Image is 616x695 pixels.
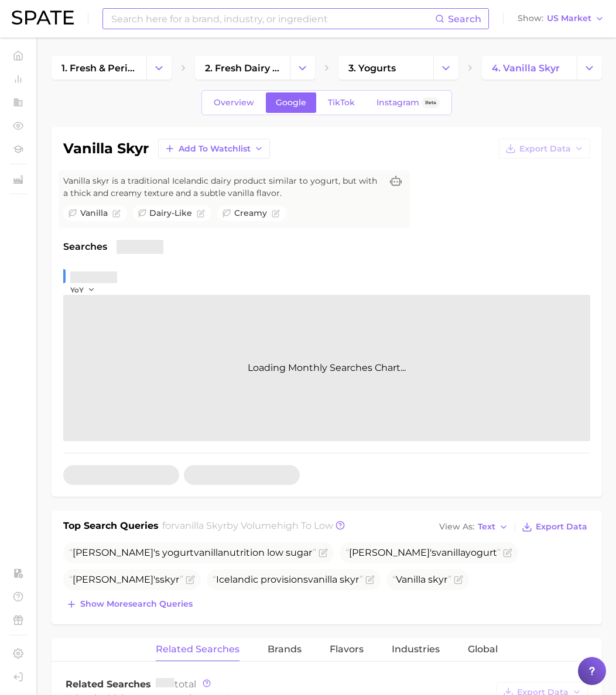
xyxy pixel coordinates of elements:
[234,207,267,219] span: creamy
[63,142,149,156] h1: vanilla skyr
[519,144,571,154] span: Export Data
[63,295,590,441] div: Loading Monthly Searches Chart...
[439,524,474,530] span: View As
[272,209,280,218] button: Flag as miscategorized or irrelevant
[436,519,511,535] button: View AsText
[63,519,159,535] h1: Top Search Queries
[482,56,577,80] a: 4. vanilla skyr
[195,56,290,80] a: 2. fresh dairy products
[80,599,193,609] span: Show more search queries
[162,519,333,535] h2: for by Volume
[146,56,172,80] button: Change Category
[69,574,183,585] span: [PERSON_NAME]'s
[69,547,316,558] span: [PERSON_NAME]'s yogurt nutrition low sugar
[9,668,27,686] a: Log out. Currently logged in with e-mail yumi.toki@spate.nyc.
[63,175,382,199] span: Vanilla skyr is a traditional Icelandic dairy product similar to yogurt, but with a thick and cre...
[110,9,435,29] input: Search here for a brand, industry, or ingredient
[319,548,328,558] button: Flag as miscategorized or irrelevant
[377,98,419,108] span: Instagram
[478,524,495,530] span: Text
[80,207,108,219] span: vanilla
[277,520,333,531] span: high to low
[547,15,591,22] span: US Market
[454,575,463,584] button: Flag as miscategorized or irrelevant
[519,519,590,535] button: Export Data
[156,644,239,655] span: Related Searches
[112,209,121,218] button: Flag as miscategorized or irrelevant
[197,209,205,218] button: Flag as miscategorized or irrelevant
[156,679,196,690] span: total
[63,596,196,613] button: Show moresearch queries
[179,144,251,154] span: Add to Watchlist
[499,139,590,159] button: Export Data
[308,574,337,585] span: vanilla
[266,92,316,113] a: Google
[367,92,450,113] a: InstagramBeta
[345,547,501,558] span: [PERSON_NAME]'s yogurt
[425,98,436,108] span: Beta
[70,285,95,295] button: YoY
[392,644,440,655] span: Industries
[338,56,433,80] a: 3. yogurts
[66,679,151,690] span: Related Searches
[436,547,466,558] span: vanilla
[330,644,364,655] span: Flavors
[204,92,264,113] a: Overview
[214,98,254,108] span: Overview
[174,520,227,531] span: vanilla skyr
[63,240,107,254] span: Searches
[205,63,280,74] span: 2. fresh dairy products
[186,575,195,584] button: Flag as miscategorized or irrelevant
[448,13,481,25] span: Search
[348,63,396,74] span: 3. yogurts
[213,574,363,585] span: Icelandic provisions
[340,574,360,585] span: skyr
[577,56,602,80] button: Change Category
[468,644,498,655] span: Global
[194,547,223,558] span: vanilla
[515,11,607,26] button: ShowUS Market
[536,522,587,532] span: Export Data
[12,11,74,25] img: SPATE
[328,98,355,108] span: TikTok
[268,644,302,655] span: Brands
[61,63,136,74] span: 1. fresh & perishable foods
[290,56,315,80] button: Change Category
[318,92,365,113] a: TikTok
[276,98,306,108] span: Google
[158,139,270,159] button: Add to Watchlist
[70,285,84,295] span: YoY
[365,575,375,584] button: Flag as miscategorized or irrelevant
[518,15,543,22] span: Show
[52,56,146,80] a: 1. fresh & perishable foods
[492,63,560,74] span: 4. vanilla skyr
[433,56,458,80] button: Change Category
[396,574,426,585] span: Vanilla
[428,574,448,585] span: skyr
[160,574,180,585] span: skyr
[149,207,192,219] span: dairy-like
[503,548,512,558] button: Flag as miscategorized or irrelevant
